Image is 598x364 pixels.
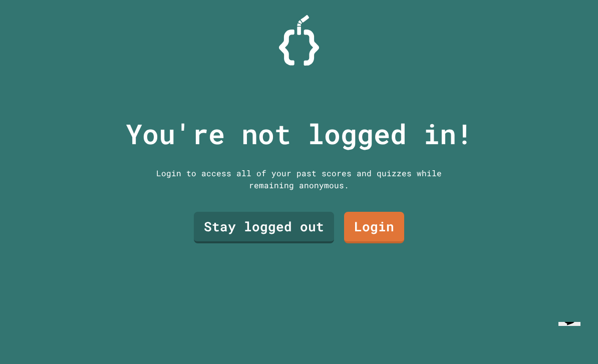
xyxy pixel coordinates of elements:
iframe: chat widget [554,322,588,354]
a: Stay logged out [194,212,334,243]
div: Login to access all of your past scores and quizzes while remaining anonymous. [149,167,449,191]
img: Logo.svg [279,15,319,66]
a: Login [344,212,404,243]
p: You're not logged in! [126,113,473,155]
